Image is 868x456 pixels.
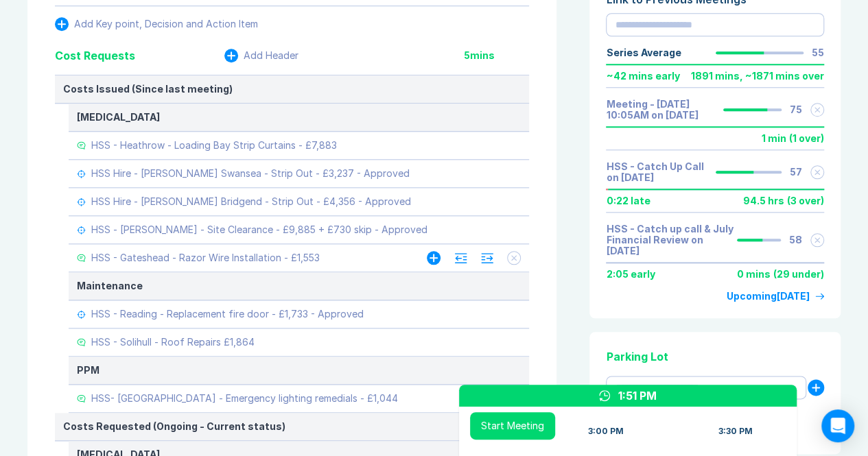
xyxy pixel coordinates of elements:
[743,195,784,206] div: 94.5 hrs
[790,167,802,178] div: 57
[606,269,655,280] div: 2:05 early
[606,71,679,82] div: ~ 42 mins early
[74,19,258,29] div: Add Key point, Decision and Action Item
[55,17,258,31] button: Add Key point, Decision and Action Item
[63,421,521,432] div: Costs Requested (Ongoing - Current status)
[718,426,753,437] div: 3:30 PM
[790,104,802,115] div: 75
[77,112,521,123] div: [MEDICAL_DATA]
[618,387,657,404] div: 1:51 PM
[606,47,681,58] div: Series Average
[787,195,824,206] div: ( 3 over )
[91,140,337,151] div: HSS - Heathrow - Loading Bay Strip Curtains - £7,883
[91,224,427,235] div: HSS - [PERSON_NAME] - Site Clearance - £9,885 + £730 skip - Approved
[691,71,824,82] div: 1891 mins , ~ 1871 mins over
[55,47,135,64] div: Cost Requests
[821,409,854,442] div: Open Intercom Messenger
[588,426,624,437] div: 3:00 PM
[606,224,736,256] a: HSS - Catch up call & July Financial Review on [DATE]
[812,47,824,58] div: 55
[789,133,824,144] div: ( 1 over )
[91,252,320,263] div: HSS - Gateshead - Razor Wire Installation - £1,553
[77,280,521,291] div: Maintenance
[606,348,824,365] div: Parking Lot
[224,49,298,62] button: Add Header
[91,309,364,320] div: HSS - Reading - Replacement fire door - £1,733 - Approved
[77,365,521,376] div: PPM
[244,50,298,61] div: Add Header
[762,133,786,144] div: 1 min
[727,291,824,302] a: Upcoming[DATE]
[91,196,411,207] div: HSS Hire - [PERSON_NAME] Bridgend - Strip Out - £4,356 - Approved
[606,161,716,183] a: HSS - Catch Up Call on [DATE]
[606,195,650,206] div: 0:22 late
[737,269,771,280] div: 0 mins
[727,291,810,302] div: Upcoming [DATE]
[91,168,410,179] div: HSS Hire - [PERSON_NAME] Swansea - Strip Out - £3,237 - Approved
[463,50,529,61] div: 5 mins
[63,84,521,95] div: Costs Issued (Since last meeting)
[91,337,255,348] div: HSS - Solihull - Roof Repairs £1,864
[789,235,802,245] div: 58
[606,99,723,121] a: Meeting - [DATE] 10:05AM on [DATE]
[773,269,824,280] div: ( 29 under )
[91,393,398,404] div: HSS- [GEOGRAPHIC_DATA] - Emergency lighting remedials - £1,044
[470,412,555,440] button: Start Meeting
